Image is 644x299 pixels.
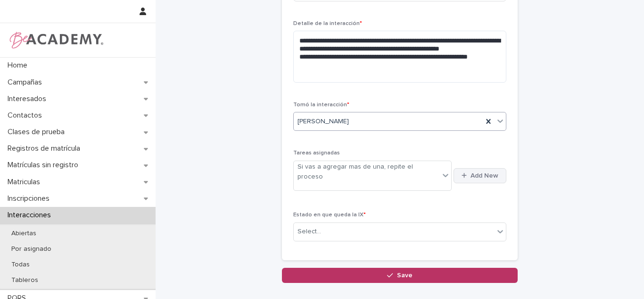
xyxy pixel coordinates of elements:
[4,144,88,153] p: Registros de matrícula
[4,94,54,103] p: Interesados
[4,211,58,220] p: Interacciones
[8,31,104,50] img: WPrjXfSUmiLcdUfaYY4Q
[4,78,50,87] p: Campañas
[4,230,44,238] p: Abiertas
[4,194,57,203] p: Inscripciones
[4,111,50,120] p: Contactos
[4,178,48,187] p: Matriculas
[293,150,340,156] span: Tareas asignadas
[4,276,46,284] p: Tableros
[4,261,37,269] p: Todas
[454,168,506,183] button: Add New
[293,102,349,108] span: Tomó la interacción
[4,61,35,70] p: Home
[297,227,321,237] div: Select...
[282,268,518,283] button: Save
[4,161,86,170] p: Matrículas sin registro
[297,117,349,127] span: [PERSON_NAME]
[293,21,362,26] span: Detalle de la interacción
[4,245,59,253] p: Por asignado
[4,128,72,137] p: Clases de prueba
[397,272,413,279] span: Save
[471,172,498,179] span: Add New
[293,212,366,218] span: Estado en que queda la IX
[297,162,436,182] div: Si vas a agregar mas de una, repite el proceso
